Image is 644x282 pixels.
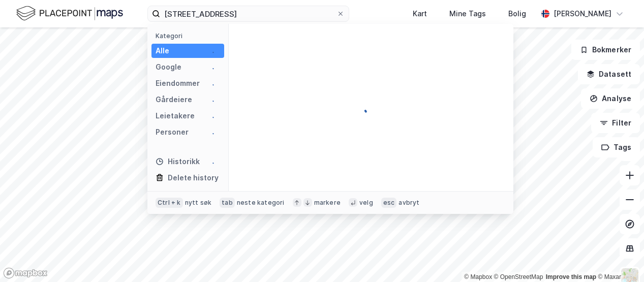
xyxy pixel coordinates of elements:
[168,172,219,184] div: Delete history
[212,112,220,120] img: spinner.a6d8c91a73a9ac5275cf975e30b51cfb.svg
[220,198,235,208] div: tab
[156,61,181,73] div: Google
[494,273,543,280] a: OpenStreetMap
[593,233,644,282] iframe: Chat Widget
[156,110,195,122] div: Leietakere
[593,137,640,158] button: Tags
[160,6,336,21] input: Søk på adresse, matrikkel, gårdeiere, leietakere eller personer
[212,63,220,71] img: spinner.a6d8c91a73a9ac5275cf975e30b51cfb.svg
[398,199,419,207] div: avbryt
[449,8,486,20] div: Mine Tags
[508,8,526,20] div: Bolig
[212,79,220,87] img: spinner.a6d8c91a73a9ac5275cf975e30b51cfb.svg
[413,8,427,20] div: Kart
[156,77,200,89] div: Eiendommer
[381,198,397,208] div: esc
[212,47,220,55] img: spinner.a6d8c91a73a9ac5275cf975e30b51cfb.svg
[593,233,644,282] div: Kontrollprogram for chat
[212,128,220,136] img: spinner.a6d8c91a73a9ac5275cf975e30b51cfb.svg
[16,5,123,22] img: logo.f888ab2527a4732fd821a326f86c7f29.svg
[554,8,611,20] div: [PERSON_NAME]
[464,273,492,280] a: Mapbox
[237,199,285,207] div: neste kategori
[363,100,379,116] img: spinner.a6d8c91a73a9ac5275cf975e30b51cfb.svg
[546,273,596,280] a: Improve this map
[571,40,640,60] button: Bokmerker
[591,113,640,133] button: Filter
[156,126,189,138] div: Personer
[156,93,192,106] div: Gårdeiere
[578,64,640,84] button: Datasett
[212,158,220,166] img: spinner.a6d8c91a73a9ac5275cf975e30b51cfb.svg
[185,199,212,207] div: nytt søk
[581,88,640,109] button: Analyse
[156,45,169,57] div: Alle
[314,199,341,207] div: markere
[3,267,48,279] a: Mapbox homepage
[212,96,220,104] img: spinner.a6d8c91a73a9ac5275cf975e30b51cfb.svg
[156,32,224,40] div: Kategori
[156,155,200,168] div: Historikk
[156,198,183,208] div: Ctrl + k
[359,199,373,207] div: velg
